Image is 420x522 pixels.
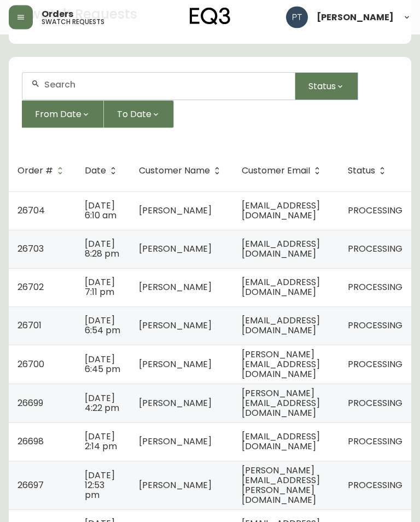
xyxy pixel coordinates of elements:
[85,168,106,175] span: Date
[42,10,73,19] span: Orders
[139,166,224,176] span: Customer Name
[348,358,402,371] span: PROCESSING
[190,8,230,25] img: logo
[139,479,212,492] span: [PERSON_NAME]
[242,349,320,381] span: [PERSON_NAME][EMAIL_ADDRESS][DOMAIN_NAME]
[85,238,119,260] span: [DATE] 8:28 pm
[242,200,320,222] span: [EMAIL_ADDRESS][DOMAIN_NAME]
[85,166,120,176] span: Date
[242,465,320,507] span: [PERSON_NAME][EMAIL_ADDRESS][PERSON_NAME][DOMAIN_NAME]
[242,431,320,453] span: [EMAIL_ADDRESS][DOMAIN_NAME]
[35,108,81,121] span: From Date
[348,168,375,175] span: Status
[139,205,212,217] span: [PERSON_NAME]
[17,281,44,294] span: 26702
[139,281,212,294] span: [PERSON_NAME]
[17,205,45,217] span: 26704
[17,243,44,256] span: 26703
[348,281,402,294] span: PROCESSING
[85,315,120,337] span: [DATE] 6:54 pm
[139,436,212,448] span: [PERSON_NAME]
[348,205,402,217] span: PROCESSING
[85,276,115,299] span: [DATE] 7:11 pm
[348,243,402,256] span: PROCESSING
[85,200,116,222] span: [DATE] 6:10 am
[348,166,389,176] span: Status
[17,166,67,176] span: Order #
[139,358,212,371] span: [PERSON_NAME]
[139,168,210,175] span: Customer Name
[104,101,174,129] button: To Date
[139,397,212,410] span: [PERSON_NAME]
[242,387,320,420] span: [PERSON_NAME][EMAIL_ADDRESS][DOMAIN_NAME]
[348,479,402,492] span: PROCESSING
[17,479,44,492] span: 26697
[242,168,310,175] span: Customer Email
[85,392,119,415] span: [DATE] 4:22 pm
[17,397,43,410] span: 26699
[348,397,402,410] span: PROCESSING
[139,320,212,332] span: [PERSON_NAME]
[17,168,53,175] span: Order #
[85,353,120,376] span: [DATE] 6:45 pm
[242,238,320,260] span: [EMAIL_ADDRESS][DOMAIN_NAME]
[308,80,336,94] span: Status
[42,19,104,25] h5: swatch requests
[139,243,212,256] span: [PERSON_NAME]
[17,358,44,371] span: 26700
[22,101,104,129] button: From Date
[17,320,42,332] span: 26701
[348,320,402,332] span: PROCESSING
[242,315,320,337] span: [EMAIL_ADDRESS][DOMAIN_NAME]
[348,436,402,448] span: PROCESSING
[286,7,308,28] img: 986dcd8e1aab7847125929f325458823
[295,73,358,101] button: Status
[242,276,320,299] span: [EMAIL_ADDRESS][DOMAIN_NAME]
[117,108,151,121] span: To Date
[17,436,44,448] span: 26698
[85,431,117,453] span: [DATE] 2:14 pm
[242,166,324,176] span: Customer Email
[44,80,286,90] input: Search
[317,13,394,22] span: [PERSON_NAME]
[85,469,115,502] span: [DATE] 12:53 pm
